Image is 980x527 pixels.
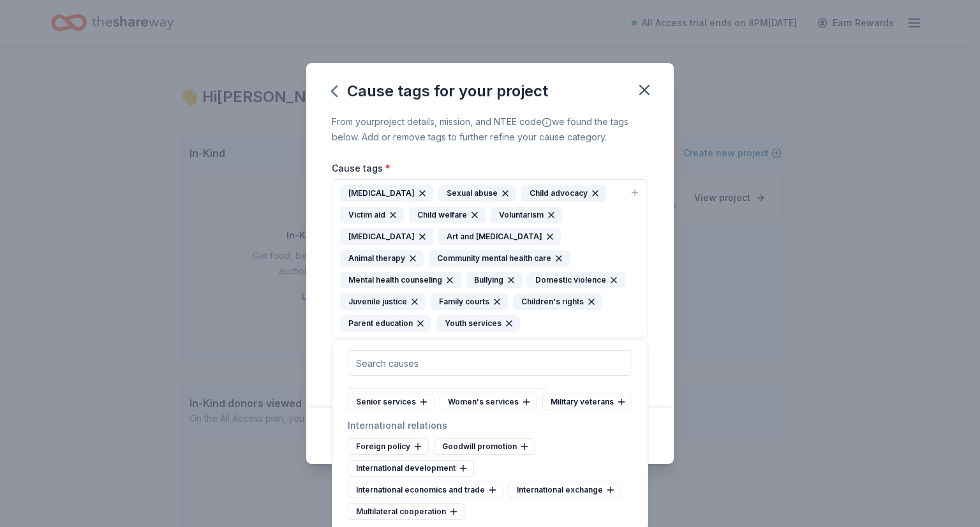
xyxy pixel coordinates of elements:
[348,503,464,520] div: Multilateral cooperation
[332,162,390,175] label: Cause tags
[409,207,486,223] div: Child welfare
[434,438,535,455] div: Goodwill promotion
[348,394,434,410] div: Senior services
[348,482,503,498] div: International economics and trade
[527,272,625,288] div: Domestic violence
[340,250,424,267] div: Animal therapy
[466,272,522,288] div: Bullying
[340,185,433,202] div: [MEDICAL_DATA]
[438,228,561,245] div: Art and [MEDICAL_DATA]
[438,185,516,202] div: Sexual abuse
[340,207,404,223] div: Victim aid
[491,207,562,223] div: Voluntarism
[521,185,606,202] div: Child advocacy
[340,293,426,310] div: Juvenile justice
[332,179,648,338] button: [MEDICAL_DATA]Sexual abuseChild advocacyVictim aidChild welfareVoluntarism[MEDICAL_DATA]Art and [...
[513,293,602,310] div: Children's rights
[431,293,508,310] div: Family courts
[440,394,537,410] div: Women's services
[348,438,429,455] div: Foreign policy
[436,315,520,332] div: Youth services
[332,114,648,145] div: From your project details, mission, and NTEE code we found the tags below. Add or remove tags to ...
[509,482,621,498] div: International exchange
[429,250,570,267] div: Community mental health care
[332,81,548,101] div: Cause tags for your project
[340,272,461,288] div: Mental health counseling
[340,315,431,332] div: Parent education
[348,418,632,433] div: International relations
[348,460,474,477] div: International development
[542,394,632,410] div: Military veterans
[340,228,433,245] div: [MEDICAL_DATA]
[348,350,632,376] input: Search causes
